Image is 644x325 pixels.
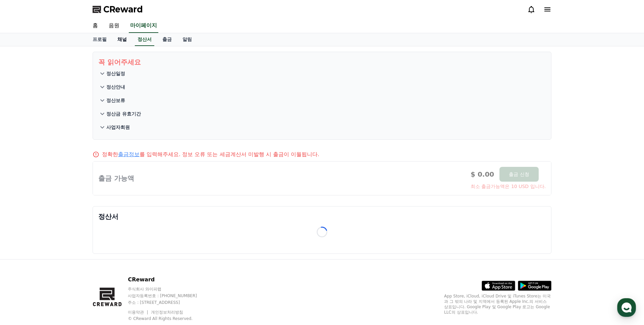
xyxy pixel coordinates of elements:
button: 사업자회원 [98,121,546,134]
button: 정산보류 [98,94,546,107]
a: 대화 [44,213,87,230]
p: 정확한 를 입력해주세요. 정보 오류 또는 세금계산서 미발행 시 출금이 이월됩니다. [102,150,319,158]
span: CReward [103,4,143,15]
span: 대화 [61,223,69,229]
p: App Store, iCloud, iCloud Drive 및 iTunes Store는 미국과 그 밖의 나라 및 지역에서 등록된 Apple Inc.의 서비스 상표입니다. Goo... [444,293,551,315]
a: 홈 [2,213,44,230]
p: 정산보류 [106,97,125,104]
a: 정산서 [135,33,154,46]
a: 홈 [87,19,103,33]
p: 정산안내 [106,84,125,90]
a: 음원 [103,19,125,33]
a: 개인정보처리방침 [151,310,183,315]
a: 설정 [87,213,129,230]
button: 정산안내 [98,80,546,94]
p: 주식회사 와이피랩 [128,286,210,292]
a: 출금정보 [118,151,140,157]
p: CReward [128,276,210,284]
a: CReward [93,4,143,15]
p: 정산서 [98,212,546,221]
a: 프로필 [87,33,112,46]
p: 주소 : [STREET_ADDRESS] [128,300,210,305]
a: 이용약관 [128,310,149,315]
a: 마이페이지 [129,19,158,33]
span: 설정 [104,223,112,228]
a: 알림 [177,33,197,46]
p: 정산일정 [106,70,125,77]
p: © CReward All Rights Reserved. [128,316,210,321]
button: 정산일정 [98,67,546,80]
a: 출금 [157,33,177,46]
p: 꼭 읽어주세요 [98,57,546,67]
button: 정산금 유효기간 [98,107,546,121]
a: 채널 [112,33,132,46]
p: 사업자회원 [106,124,130,131]
p: 사업자등록번호 : [PHONE_NUMBER] [128,293,210,298]
p: 정산금 유효기간 [106,110,141,117]
span: 홈 [21,223,25,228]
